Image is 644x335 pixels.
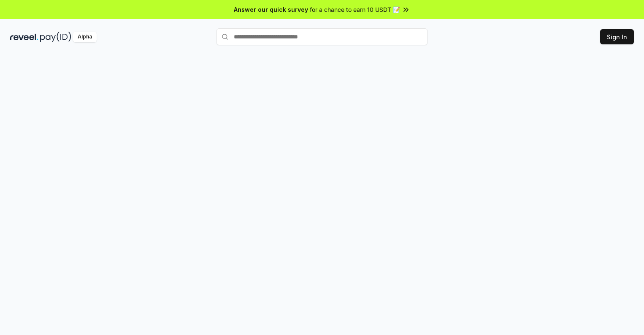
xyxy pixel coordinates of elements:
[310,5,400,14] span: for a chance to earn 10 USDT 📝
[600,29,634,44] button: Sign In
[40,32,71,42] img: pay_id
[73,32,97,42] div: Alpha
[234,5,308,14] span: Answer our quick survey
[10,32,38,42] img: reveel_dark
